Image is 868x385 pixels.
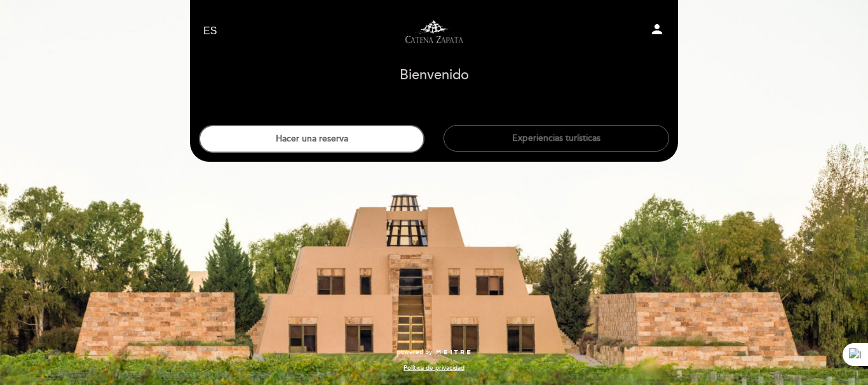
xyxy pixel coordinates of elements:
[435,349,471,356] img: MEITRE
[444,125,669,152] button: Experiencias turísticas
[397,348,432,356] span: powered by
[649,22,665,37] i: person
[403,363,465,372] a: Política de privacidad
[649,22,665,41] button: person
[199,125,424,153] button: Hacer una reserva
[397,348,471,356] a: powered by
[400,68,469,83] h1: Bienvenido
[355,14,513,49] a: Visitas y degustaciones en La Pirámide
